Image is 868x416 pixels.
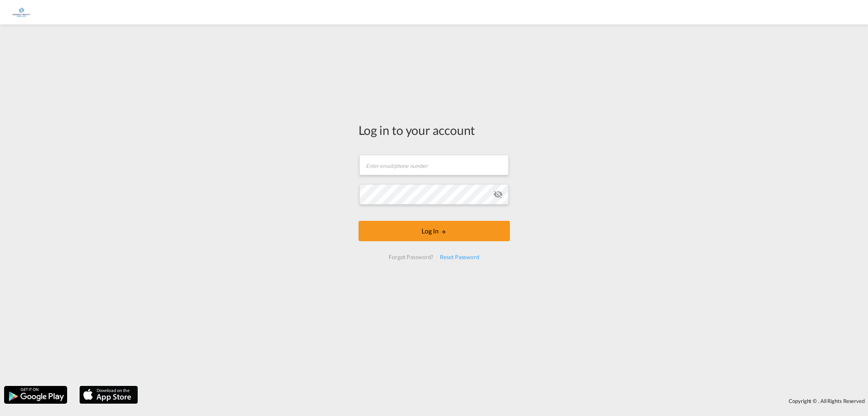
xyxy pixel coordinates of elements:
[359,221,510,241] button: LOGIN
[359,121,510,139] div: Log in to your account
[79,385,139,405] img: apple.png
[437,250,483,264] div: Reset Password
[385,250,437,264] div: Forgot Password?
[3,385,68,405] img: google.png
[359,155,509,175] input: Enter email/phone number
[142,394,868,408] div: Copyright © . All Rights Reserved
[12,3,31,22] img: 6a2c35f0b7c411ef99d84d375d6e7407.jpg
[493,189,503,199] md-icon: icon-eye-off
